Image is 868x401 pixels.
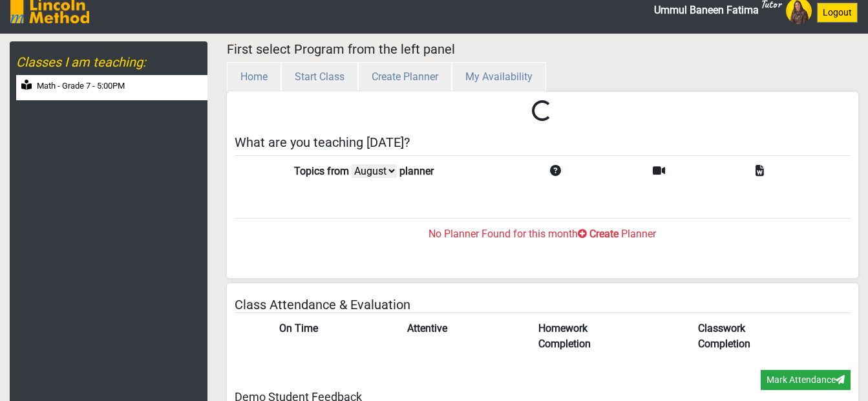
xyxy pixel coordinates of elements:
label: No Planner Found for this month [429,226,578,242]
button: Logout [817,3,858,23]
button: My Availability [452,62,546,92]
th: Homework Completion [531,312,691,360]
label: Create [589,226,619,242]
th: Attentive [399,312,531,360]
label: Math - Grade 7 - 5:00PM [37,80,125,92]
a: Create Planner [358,70,452,83]
h5: Classes I am teaching: [16,54,207,70]
button: Create Planner [358,62,452,92]
h5: What are you teaching [DATE]? [235,135,850,150]
td: Topics from planner [286,155,543,187]
a: My Availability [452,70,546,83]
th: Classwork Completion [690,312,851,360]
button: Mark Attendance [761,370,851,390]
h5: Class Attendance & Evaluation [235,297,850,312]
button: Home [227,62,281,92]
th: On Time [271,312,399,360]
span: Planner [621,228,656,240]
a: Math - Grade 7 - 5:00PM [16,75,207,100]
h5: First select Program from the left panel [227,41,858,57]
a: Start Class [281,70,358,83]
button: Start Class [281,62,358,92]
a: Home [227,70,281,83]
a: No Planner Found for this month Create Planner [235,187,850,260]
